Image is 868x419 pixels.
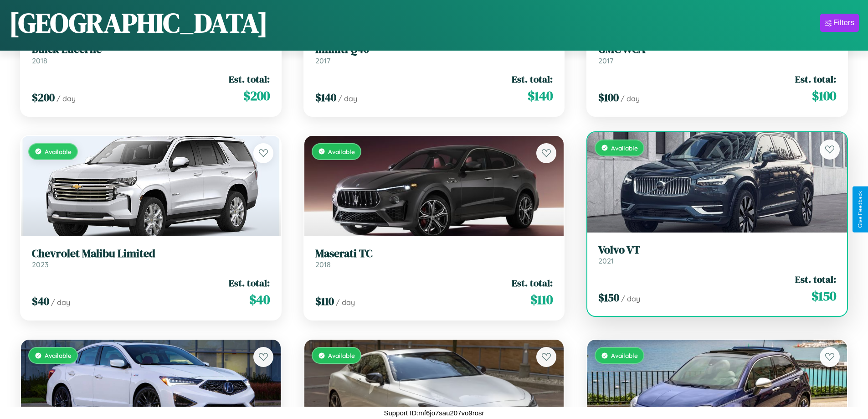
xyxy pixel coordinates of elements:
[9,4,268,41] h1: [GEOGRAPHIC_DATA]
[621,294,640,303] span: / day
[611,144,638,152] span: Available
[56,94,76,103] span: / day
[598,43,836,65] a: GMC WCA2017
[243,87,270,105] span: $ 200
[598,243,836,257] h3: Volvo VT
[833,18,854,27] div: Filters
[315,43,553,65] a: Infiniti Q402017
[820,14,859,32] button: Filters
[32,294,49,309] span: $ 40
[32,260,48,269] span: 2023
[598,290,619,305] span: $ 150
[336,298,355,307] span: / day
[315,294,334,309] span: $ 110
[229,72,270,86] span: Est. total:
[857,191,863,228] div: Give Feedback
[812,287,836,305] span: $ 150
[512,72,553,86] span: Est. total:
[598,256,614,265] span: 2021
[338,94,357,103] span: / day
[51,298,70,307] span: / day
[328,352,355,359] span: Available
[315,260,331,269] span: 2018
[249,290,270,309] span: $ 40
[32,247,270,269] a: Chevrolet Malibu Limited2023
[512,276,553,290] span: Est. total:
[528,87,553,105] span: $ 140
[621,94,640,103] span: / day
[328,148,355,155] span: Available
[611,352,638,359] span: Available
[795,72,836,86] span: Est. total:
[315,56,330,65] span: 2017
[812,87,836,105] span: $ 100
[315,247,553,260] h3: Maserati TC
[598,243,836,266] a: Volvo VT2021
[315,247,553,269] a: Maserati TC2018
[315,90,336,105] span: $ 140
[229,276,270,290] span: Est. total:
[32,247,270,260] h3: Chevrolet Malibu Limited
[795,273,836,286] span: Est. total:
[32,56,47,65] span: 2018
[45,148,72,155] span: Available
[32,43,270,65] a: Buick Lucerne2018
[45,352,72,359] span: Available
[384,407,484,419] p: Support ID: mf6jo7sau207vo9rosr
[598,90,619,105] span: $ 100
[598,56,613,65] span: 2017
[530,290,553,309] span: $ 110
[32,90,55,105] span: $ 200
